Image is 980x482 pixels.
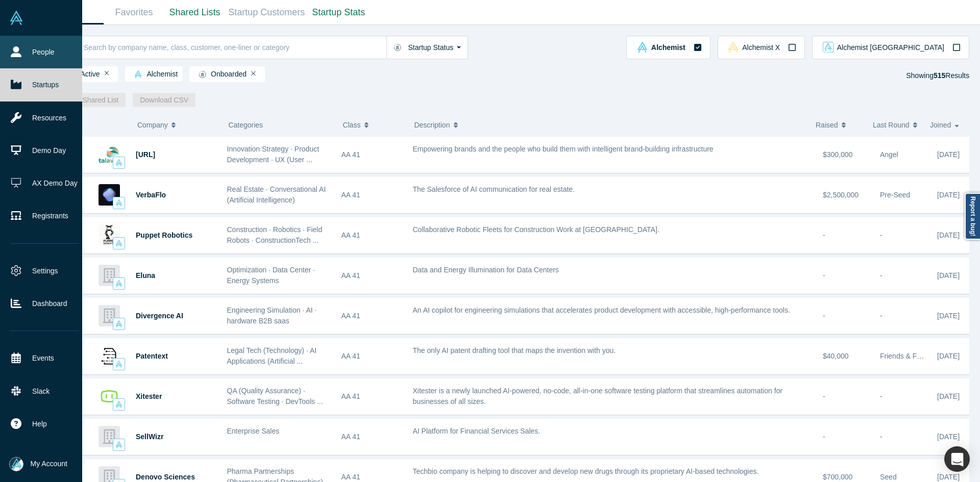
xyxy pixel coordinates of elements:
[823,231,825,239] span: -
[227,225,323,244] span: Construction · Robotics · Field Robots · ConstructionTech ...
[880,473,897,481] span: Seed
[64,70,100,79] span: Active
[59,93,126,107] button: New Shared List
[136,312,183,320] span: Divergence AI
[880,191,910,199] span: Pre-Seed
[137,114,168,136] span: Company
[930,114,962,136] button: Joined
[413,387,782,405] span: Xitester is a newly launched AI-powered, no-code, all-in-one software testing platform that strea...
[104,1,164,24] a: Favorites
[136,271,155,280] a: Eluna
[99,224,120,246] img: Puppet Robotics's Logo
[31,459,67,469] span: My Account
[823,312,825,320] span: -
[651,44,685,51] span: Alchemist
[413,306,790,314] span: An AI copilot for engineering simulations that accelerates product development with accessible, h...
[880,352,934,360] span: Friends & Family
[308,1,369,24] a: Startup Stats
[937,473,960,481] span: [DATE]
[823,392,825,400] span: -
[880,312,883,320] span: -
[227,145,320,164] span: Innovation Strategy · Product Development · UX (User ...
[937,150,960,159] span: [DATE]
[413,266,559,274] span: Data and Energy Illumination for Data Centers
[32,419,47,429] span: Help
[816,114,838,136] span: Raised
[225,1,308,24] a: Startup Customers
[880,231,883,239] span: -
[414,114,805,136] button: Description
[134,70,142,78] img: alchemist Vault Logo
[130,70,178,79] span: Alchemist
[99,386,120,407] img: Xitester's Logo
[394,43,401,52] img: Startup status
[812,36,969,59] button: alchemist_aj Vault LogoAlchemist [GEOGRAPHIC_DATA]
[136,433,163,441] a: SellWizr
[880,433,883,441] span: -
[115,441,122,448] img: alchemist Vault Logo
[136,473,195,481] a: Denovo Sciences
[227,306,317,325] span: Engineering Simulation · AI · hardware B2B saas
[136,191,166,199] a: VerbaFlo
[136,352,168,360] a: Patentext
[413,427,541,435] span: AI Platform for Financial Services Sales.
[99,426,120,447] img: SellWizr's Logo
[413,185,575,193] span: The Salesforce of AI communication for real estate.
[99,265,120,286] img: Eluna's Logo
[930,114,951,136] span: Joined
[718,36,805,59] button: alchemistx Vault LogoAlchemist X
[199,70,206,79] img: Startup status
[136,392,162,400] a: Xitester
[83,35,386,59] input: Search by company name, class, customer, one-liner or category
[413,225,659,234] span: Collaborative Robotic Fleets for Construction Work at [GEOGRAPHIC_DATA].
[837,44,944,51] span: Alchemist [GEOGRAPHIC_DATA]
[880,271,883,280] span: -
[880,150,898,159] span: Angel
[413,346,616,354] span: The only AI patent drafting tool that maps the invention with you.
[115,199,122,207] img: alchemist Vault Logo
[341,218,402,253] div: AA 41
[626,36,710,59] button: alchemist Vault LogoAlchemist
[115,280,122,287] img: alchemist Vault Logo
[742,44,780,51] span: Alchemist X
[906,71,969,80] span: Showing Results
[965,193,980,240] a: Report a bug!
[637,42,648,53] img: alchemist Vault Logo
[873,114,910,136] span: Last Round
[414,114,450,136] span: Description
[136,231,192,239] span: Puppet Robotics
[728,42,739,53] img: alchemistx Vault Logo
[115,240,122,247] img: alchemist Vault Logo
[9,457,23,471] img: Mia Scott's Account
[823,473,852,481] span: $700,000
[816,114,862,136] button: Raised
[164,1,225,24] a: Shared Lists
[115,401,122,408] img: alchemist Vault Logo
[227,185,326,204] span: Real Estate · Conversational AI (Artificial Intelligence)
[133,93,195,107] button: Download CSV
[823,271,825,280] span: -
[115,159,122,166] img: alchemist Vault Logo
[136,150,155,159] a: [URL]
[194,70,247,79] span: Onboarded
[99,305,120,326] img: Divergence AI's Logo
[937,352,960,360] span: [DATE]
[823,433,825,441] span: -
[341,379,402,414] div: AA 41
[823,352,849,360] span: $40,000
[937,231,960,239] span: [DATE]
[413,467,759,475] span: Techbio company is helping to discover and develop new drugs through its proprietary AI-based tec...
[823,150,852,159] span: $300,000
[227,387,323,405] span: QA (Quality Assurance) · Software Testing · DevTools ...
[341,419,402,454] div: AA 41
[413,145,714,153] span: Empowering brands and the people who build them with intelligent brand-building infrastructure
[937,191,960,199] span: [DATE]
[99,144,120,165] img: Talawa.ai's Logo
[251,70,256,77] button: Remove Filter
